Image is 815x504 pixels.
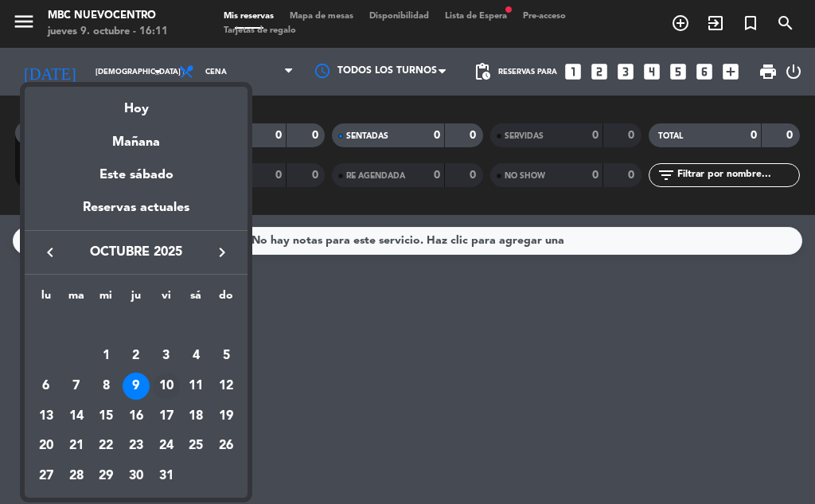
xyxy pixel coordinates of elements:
[61,371,92,401] td: 7 de octubre de 2025
[151,287,181,311] th: viernes
[151,371,181,401] td: 10 de octubre de 2025
[123,373,150,400] div: 9
[31,432,61,462] td: 20 de octubre de 2025
[181,287,212,311] th: sábado
[153,463,180,490] div: 31
[61,287,92,311] th: martes
[36,242,64,263] button: keyboard_arrow_left
[31,311,241,342] td: OCT.
[25,153,248,197] div: Este sábado
[33,373,60,400] div: 6
[91,432,121,462] td: 22 de octubre de 2025
[123,403,150,430] div: 16
[182,403,209,430] div: 18
[33,433,60,460] div: 20
[181,432,212,462] td: 25 de octubre de 2025
[61,461,92,491] td: 28 de octubre de 2025
[61,432,92,462] td: 21 de octubre de 2025
[33,463,60,490] div: 27
[151,342,181,372] td: 3 de octubre de 2025
[181,342,212,372] td: 4 de octubre de 2025
[63,373,90,400] div: 7
[182,433,209,460] div: 25
[31,371,61,401] td: 6 de octubre de 2025
[121,342,151,372] td: 2 de octubre de 2025
[211,342,241,372] td: 5 de octubre de 2025
[92,373,119,400] div: 8
[92,403,119,430] div: 15
[123,433,150,460] div: 23
[91,461,121,491] td: 29 de octubre de 2025
[61,401,92,432] td: 14 de octubre de 2025
[33,403,60,430] div: 13
[92,433,119,460] div: 22
[92,463,119,490] div: 29
[31,461,61,491] td: 27 de octubre de 2025
[123,342,150,369] div: 2
[63,433,90,460] div: 21
[213,433,240,460] div: 26
[63,463,90,490] div: 28
[31,401,61,432] td: 13 de octubre de 2025
[182,373,209,400] div: 11
[63,403,90,430] div: 14
[153,342,180,369] div: 3
[121,371,151,401] td: 9 de octubre de 2025
[182,342,209,369] div: 4
[31,287,61,311] th: lunes
[91,287,121,311] th: miércoles
[41,243,60,262] i: keyboard_arrow_left
[211,432,241,462] td: 26 de octubre de 2025
[181,371,212,401] td: 11 de octubre de 2025
[213,373,240,400] div: 12
[181,401,212,432] td: 18 de octubre de 2025
[25,120,248,153] div: Mañana
[211,287,241,311] th: domingo
[121,401,151,432] td: 16 de octubre de 2025
[64,242,208,263] span: octubre 2025
[25,87,248,119] div: Hoy
[91,401,121,432] td: 15 de octubre de 2025
[121,287,151,311] th: jueves
[151,432,181,462] td: 24 de octubre de 2025
[25,197,248,230] div: Reservas actuales
[213,403,240,430] div: 19
[153,433,180,460] div: 24
[211,371,241,401] td: 12 de octubre de 2025
[92,342,119,369] div: 1
[213,342,240,369] div: 5
[211,401,241,432] td: 19 de octubre de 2025
[91,371,121,401] td: 8 de octubre de 2025
[208,242,236,263] button: keyboard_arrow_right
[153,373,180,400] div: 10
[213,243,232,262] i: keyboard_arrow_right
[91,342,121,372] td: 1 de octubre de 2025
[153,403,180,430] div: 17
[121,432,151,462] td: 23 de octubre de 2025
[121,461,151,491] td: 30 de octubre de 2025
[123,463,150,490] div: 30
[151,401,181,432] td: 17 de octubre de 2025
[151,461,181,491] td: 31 de octubre de 2025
